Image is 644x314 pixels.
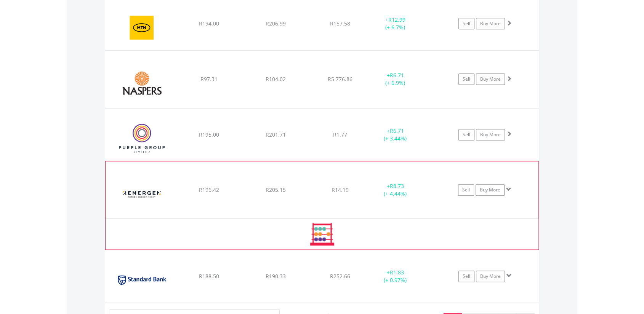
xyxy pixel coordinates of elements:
div: + (+ 4.44%) [367,182,424,198]
a: Sell [458,73,474,85]
img: EQU.ZA.REN.png [109,171,175,217]
a: Sell [458,129,474,140]
div: + (+ 3.44%) [367,127,424,142]
span: R104.02 [266,75,286,83]
span: R14.19 [332,186,349,193]
a: Buy More [476,271,505,282]
a: Sell [458,271,474,282]
img: EQU.ZA.MTN.png [109,7,175,48]
span: R190.33 [266,273,286,280]
span: R195.00 [199,131,219,138]
img: EQU.ZA.PPE.png [109,118,175,159]
span: R205.15 [266,186,286,193]
img: EQU.ZA.SBK.png [109,260,175,301]
a: Sell [458,18,474,29]
a: Sell [458,184,474,196]
span: R252.66 [330,273,350,280]
span: R157.58 [330,20,350,27]
a: Buy More [476,18,505,29]
span: R188.50 [199,273,219,280]
span: R1.83 [390,269,404,276]
span: R6.71 [390,127,404,134]
span: R8.73 [389,182,404,190]
span: R194.00 [199,20,219,27]
div: + (+ 0.97%) [367,269,424,284]
span: R201.71 [266,131,286,138]
div: + (+ 6.9%) [367,72,424,87]
span: R6.71 [390,72,404,79]
div: + (+ 6.7%) [367,16,424,31]
img: EQU.ZA.NPN.png [109,60,175,106]
span: R5 776.86 [328,75,352,83]
a: Buy More [476,184,505,196]
span: R97.31 [200,75,217,83]
span: R196.42 [199,186,219,193]
a: Buy More [476,129,505,140]
span: R1.77 [333,131,347,138]
a: Buy More [476,73,505,85]
span: R12.99 [388,16,405,23]
span: R206.99 [266,20,286,27]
